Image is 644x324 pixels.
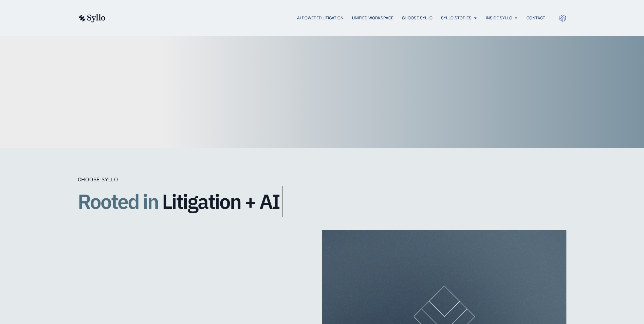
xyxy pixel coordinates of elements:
a: Syllo Stories [441,15,472,21]
div: Choose Syllo [78,175,349,183]
a: Unified Workspace [352,15,393,21]
span: Litigation + AI [162,190,279,213]
a: Choose Syllo [402,15,433,21]
a: AI Powered Litigation [297,15,344,21]
img: syllo [78,14,106,22]
div: Menu Toggle [119,15,545,21]
span: Rooted in [78,186,158,217]
nav: Menu [119,15,545,21]
a: Inside Syllo [486,15,512,21]
a: Contact [527,15,545,21]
